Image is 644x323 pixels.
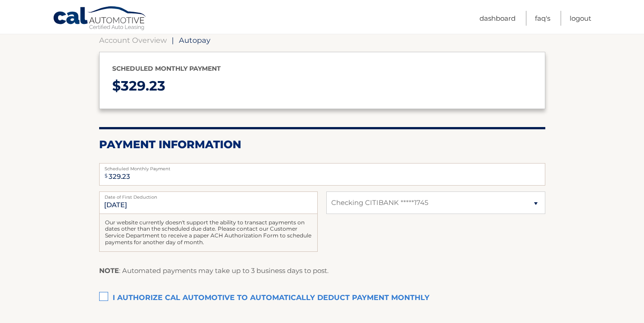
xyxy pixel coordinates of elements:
input: Payment Amount [99,163,545,186]
span: $ [102,166,110,186]
label: I authorize cal automotive to automatically deduct payment monthly [99,289,545,307]
label: Scheduled Monthly Payment [99,163,545,170]
input: Payment Date [99,191,318,214]
span: Autopay [179,36,210,45]
span: | [172,36,174,45]
a: Cal Automotive [53,6,147,32]
a: FAQ's [535,11,550,26]
p: $ [112,74,532,98]
strong: NOTE [99,266,119,275]
a: Logout [570,11,591,26]
p: : Automated payments may take up to 3 business days to post. [99,265,329,277]
a: Dashboard [480,11,516,26]
h2: Payment Information [99,138,545,151]
div: Our website currently doesn't support the ability to transact payments on dates other than the sc... [99,214,318,252]
p: Scheduled monthly payment [112,63,532,74]
span: 329.23 [121,77,165,94]
label: Date of First Deduction [99,191,318,199]
a: Account Overview [99,36,167,45]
